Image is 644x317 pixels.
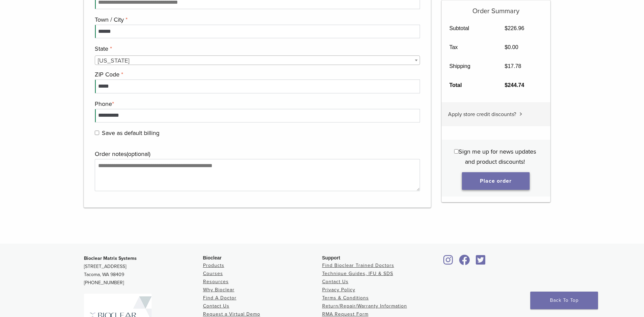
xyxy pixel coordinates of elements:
[203,287,235,293] a: Why Bioclear
[448,111,516,118] span: Apply store credit discounts?
[505,82,508,88] span: $
[505,25,508,31] span: $
[322,311,369,317] a: RMA Request Form
[95,128,419,138] label: Save as default billing
[442,57,497,76] th: Shipping
[459,148,536,165] span: Sign me up for news updates and product discounts!
[519,112,522,116] img: caret.svg
[203,263,224,268] a: Products
[457,259,472,266] a: Bioclear
[505,25,524,31] bdi: 226.96
[203,295,237,301] a: Find A Doctor
[95,15,419,25] label: Town / City
[84,255,137,261] strong: Bioclear Matrix Systems
[95,99,419,109] label: Phone
[505,82,524,88] bdi: 244.74
[442,19,497,38] th: Subtotal
[322,255,340,261] span: Support
[95,44,419,54] label: State
[322,263,394,268] a: Find Bioclear Trained Doctors
[127,150,150,158] span: (optional)
[462,172,530,190] button: Place order
[505,63,521,69] bdi: 17.78
[442,0,550,15] h5: Order Summary
[203,271,223,276] a: Courses
[322,303,407,309] a: Return/Repair/Warranty Information
[505,44,508,50] span: $
[203,279,229,285] a: Resources
[474,259,488,266] a: Bioclear
[95,69,419,80] label: ZIP Code
[84,254,203,287] p: [STREET_ADDRESS] Tacoma, WA 98409 [PHONE_NUMBER]
[95,149,419,159] label: Order notes
[322,295,369,301] a: Terms & Conditions
[203,255,222,261] span: Bioclear
[322,287,355,293] a: Privacy Policy
[95,131,99,135] input: Save as default billing
[322,271,393,276] a: Technique Guides, IFU & SDS
[203,303,229,309] a: Contact Us
[203,311,260,317] a: Request a Virtual Demo
[442,76,497,95] th: Total
[530,292,598,309] a: Back To Top
[322,279,349,285] a: Contact Us
[505,63,508,69] span: $
[95,55,420,65] span: State
[454,149,459,154] input: Sign me up for news updates and product discounts!
[442,38,497,57] th: Tax
[441,259,456,266] a: Bioclear
[505,44,518,50] bdi: 0.00
[95,56,420,65] span: Alabama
